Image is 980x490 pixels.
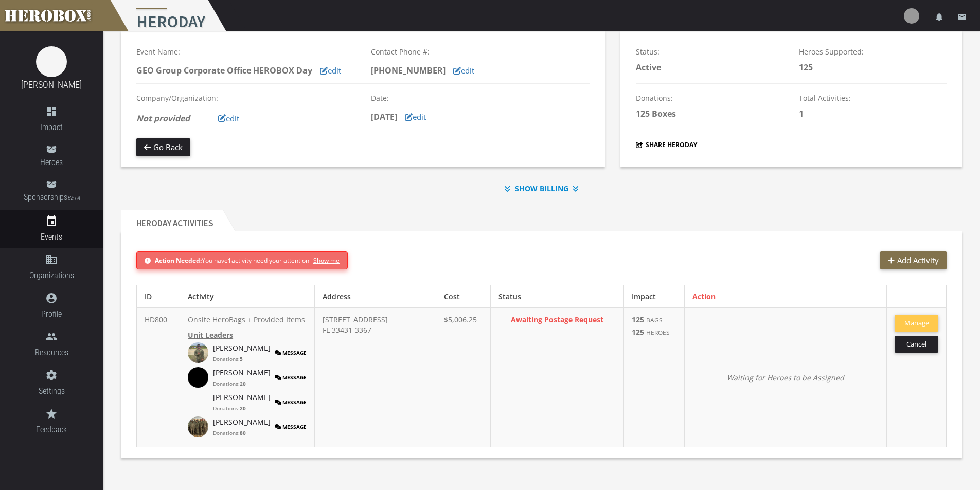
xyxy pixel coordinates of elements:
p: Date: [371,92,590,104]
b: 1 [227,256,231,265]
img: image [188,342,208,363]
b: [PHONE_NUMBER] [371,65,446,76]
button: Manage [895,315,938,332]
button: Message [275,392,307,412]
a: [PERSON_NAME] [213,368,271,378]
b: 5 [240,355,243,362]
img: image [36,46,67,77]
b: 125 Boxes [636,108,676,119]
p: Status: [636,46,783,58]
span: Show me [315,255,342,266]
small: HEROES [646,328,670,336]
p: Heroes Supported: [799,46,947,58]
p: Donations: [213,429,248,437]
th: Impact [624,285,685,308]
img: image [188,367,208,388]
p: Donations: [213,405,248,412]
p: Donations: [213,355,248,362]
small: BETA [67,195,80,202]
b: Active [636,62,661,73]
small: BAGS [646,316,663,324]
td: $5,006.25 [436,308,491,447]
i: Waiting for Heroes to be Assigned [727,373,844,383]
p: Contact Phone #: [371,46,590,58]
button: Message [275,342,307,363]
span: You have activity need your attention [153,255,311,266]
h2: HeroDay Activities [121,210,223,231]
a: [PERSON_NAME] [213,392,271,403]
td: HD800 [137,308,180,447]
span: 1 [799,108,804,119]
div: SHOW BILLING [121,183,962,194]
i: email [957,12,967,22]
b: 20 [240,405,246,412]
b: 125 [632,315,644,324]
b: 125 [632,327,644,337]
p: Event Name: [136,46,355,58]
b: GEO Group Corporate Office HEROBOX Day [136,65,312,76]
img: user-image [904,8,919,24]
td: [STREET_ADDRESS] FL 33431-3367 [314,308,436,447]
b: SHOW BILLING [515,183,568,194]
section: HeroDay Activities [121,210,962,458]
a: [PERSON_NAME] [213,343,271,353]
p: Awaiting Postage Request [498,315,616,325]
i: Not provided [136,113,190,124]
button: edit [312,62,349,80]
a: [PERSON_NAME] [21,79,82,90]
button: edit [446,62,482,80]
section: Impact [620,10,962,167]
th: ID [137,285,180,308]
th: Cost [436,285,491,308]
p: Onsite HeroBags + Provided Items [188,315,307,325]
b: [DATE] [371,111,397,122]
p: Donations: [636,92,783,104]
p: Donations: [213,380,248,387]
a: Add Activity [880,251,947,269]
i: notifications [935,12,944,22]
button: Message [275,416,307,437]
b: 80 [240,429,246,437]
button: Cancel [895,336,938,353]
button: Go Back [136,138,190,156]
a: [PERSON_NAME] [213,417,271,427]
button: Message [275,367,307,388]
button: edit [397,108,434,126]
th: Activity [180,285,315,308]
th: Status [491,285,624,308]
span: Action [692,292,716,301]
th: Address [314,285,436,308]
span: 125 [799,62,813,73]
img: image [188,392,208,412]
b: 20 [240,380,246,387]
section: Event Details [121,10,605,167]
button: edit [210,110,247,128]
b: Unit Leaders [188,330,233,340]
i: event [45,215,58,227]
b: Action Needed: [153,256,201,265]
button: Share HeroDay [636,139,697,151]
p: Total Activities: [799,92,947,104]
img: image [188,416,208,437]
p: Company/Organization: [136,92,355,104]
